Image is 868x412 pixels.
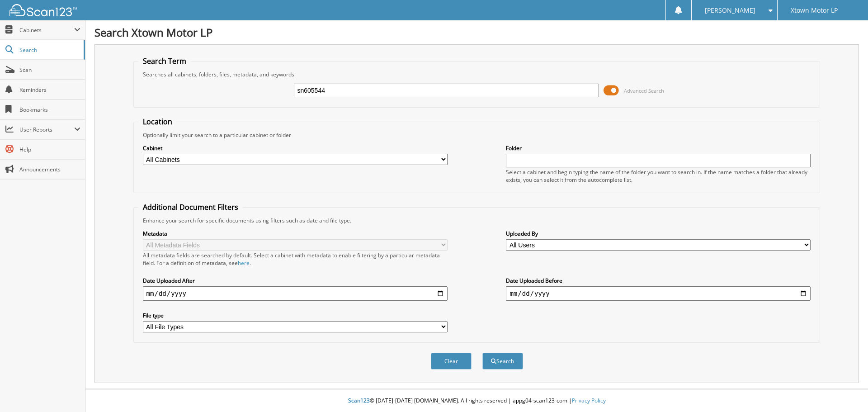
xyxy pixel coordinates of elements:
div: Select a cabinet and begin typing the name of the folder you want to search in. If the name match... [506,168,811,184]
span: Scan123 [348,397,370,404]
span: Reminders [19,86,80,94]
label: Uploaded By [506,230,811,237]
a: here [238,259,250,267]
div: © [DATE]-[DATE] [DOMAIN_NAME]. All rights reserved | appg04-scan123-com | [85,390,868,412]
span: Bookmarks [19,106,80,114]
div: All metadata fields are searched by default. Select a cabinet with metadata to enable filtering b... [143,251,448,267]
input: end [506,286,811,301]
legend: Location [138,117,177,127]
span: User Reports [19,126,74,133]
input: start [143,286,448,301]
img: scan123-logo-white.svg [9,4,77,16]
a: Privacy Policy [572,397,606,404]
span: Scan [19,66,80,74]
iframe: Chat Widget [823,369,868,412]
div: Enhance your search for specific documents using filters such as date and file type. [138,217,816,224]
label: Cabinet [143,144,448,152]
legend: Search Term [138,56,191,66]
span: [PERSON_NAME] [705,8,755,13]
label: Metadata [143,230,448,237]
label: Folder [506,144,811,152]
label: Date Uploaded After [143,277,448,284]
button: Search [482,353,523,369]
div: Optionally limit your search to a particular cabinet or folder [138,131,816,139]
span: Announcements [19,166,80,173]
span: Xtown Motor LP [791,8,838,13]
label: Date Uploaded Before [506,277,811,284]
span: Search [19,46,79,54]
span: Advanced Search [624,87,664,94]
button: Clear [431,353,472,369]
span: Cabinets [19,26,74,34]
div: Searches all cabinets, folders, files, metadata, and keywords [138,71,816,78]
h1: Search Xtown Motor LP [94,25,859,40]
legend: Additional Document Filters [138,202,243,212]
span: Help [19,146,80,153]
label: File type [143,312,448,319]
